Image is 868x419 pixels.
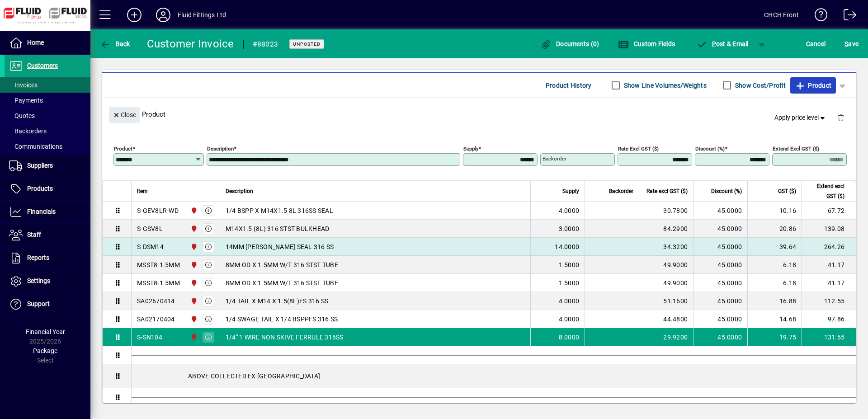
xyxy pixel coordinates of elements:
[773,146,819,152] mat-label: Extend excl GST ($)
[5,108,90,123] a: Quotes
[5,293,90,315] a: Support
[830,113,852,122] app-page-header-button: Delete
[100,40,130,47] span: Back
[90,36,140,52] app-page-header-button: Back
[137,333,162,342] div: S-SN104
[808,2,828,31] a: Knowledge Base
[645,224,688,233] div: 84.2900
[542,77,595,94] button: Product History
[747,274,802,292] td: 6.18
[747,238,802,256] td: 39.64
[9,97,43,104] span: Payments
[207,146,234,152] mat-label: Description
[178,8,226,22] div: Fluid Fittings Ltd
[802,292,856,310] td: 112.55
[559,260,580,269] span: 1.5000
[622,81,707,90] label: Show Line Volumes/Weights
[747,220,802,238] td: 20.86
[188,242,198,252] span: CHRISTCHURCH
[188,296,198,306] span: CHRISTCHURCH
[645,260,688,269] div: 49.9000
[645,278,688,287] div: 49.9000
[693,328,747,346] td: 45.0000
[711,186,742,196] span: Discount (%)
[253,37,278,52] div: #88023
[795,78,831,93] span: Product
[764,8,799,22] div: CHCH Front
[693,274,747,292] td: 45.0000
[5,155,90,177] a: Suppliers
[747,256,802,274] td: 6.18
[137,186,148,196] span: Item
[807,181,844,201] span: Extend excl GST ($)
[802,256,856,274] td: 41.17
[149,7,178,23] button: Profile
[696,40,749,47] span: ost & Email
[693,256,747,274] td: 45.0000
[802,328,856,346] td: 131.65
[463,146,478,152] mat-label: Supply
[147,37,234,51] div: Customer Invoice
[137,260,180,269] div: MSST8-1.5MM
[802,202,856,220] td: 67.72
[693,238,747,256] td: 45.0000
[9,81,38,89] span: Invoices
[844,37,859,51] span: ave
[645,297,688,306] div: 51.1600
[5,247,90,269] a: Reports
[188,260,198,270] span: CHRISTCHURCH
[137,315,175,324] div: SA02170404
[747,292,802,310] td: 16.88
[693,202,747,220] td: 45.0000
[5,123,90,139] a: Backorders
[226,278,338,287] span: 8MM OD X 1.5MM W/T 316 STST TUBE
[802,274,856,292] td: 41.17
[5,224,90,246] a: Staff
[844,40,848,47] span: S
[747,202,802,220] td: 10.16
[559,278,580,287] span: 1.5000
[802,220,856,238] td: 139.08
[830,107,852,128] button: Delete
[618,146,659,152] mat-label: Rate excl GST ($)
[645,315,688,324] div: 44.4800
[837,2,857,31] a: Logout
[226,333,344,342] span: 1/4" 1 WIRE NON SKIVE FERRULE 316SS
[802,238,856,256] td: 264.26
[188,314,198,324] span: CHRISTCHURCH
[137,242,164,251] div: S-DSM14
[226,297,328,306] span: 1/4 TAIL X M14 X 1.5(8L)FS 316 SS
[226,260,338,269] span: 8MM OD X 1.5MM W/T 316 STST TUBE
[559,297,580,306] span: 4.0000
[790,77,836,94] button: Product
[5,139,90,154] a: Communications
[188,224,198,234] span: CHRISTCHURCH
[9,112,35,119] span: Quotes
[9,143,62,150] span: Communications
[137,224,163,233] div: S-GSV8L
[27,39,44,46] span: Home
[802,310,856,328] td: 97.86
[114,146,132,152] mat-label: Product
[188,278,198,288] span: CHRISTCHURCH
[546,78,592,93] span: Product History
[806,37,826,51] span: Cancel
[188,206,198,216] span: CHRISTCHURCH
[5,77,90,93] a: Invoices
[26,328,65,335] span: Financial Year
[771,110,830,126] button: Apply price level
[538,36,602,52] button: Documents (0)
[137,297,175,306] div: SA02670414
[692,36,753,52] button: Post & Email
[645,206,688,215] div: 30.7800
[9,127,47,135] span: Backorders
[27,277,50,284] span: Settings
[646,186,688,196] span: Rate excl GST ($)
[693,310,747,328] td: 45.0000
[645,333,688,342] div: 29.9200
[5,270,90,292] a: Settings
[542,155,566,162] mat-label: Backorder
[695,146,725,152] mat-label: Discount (%)
[693,220,747,238] td: 45.0000
[562,186,579,196] span: Supply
